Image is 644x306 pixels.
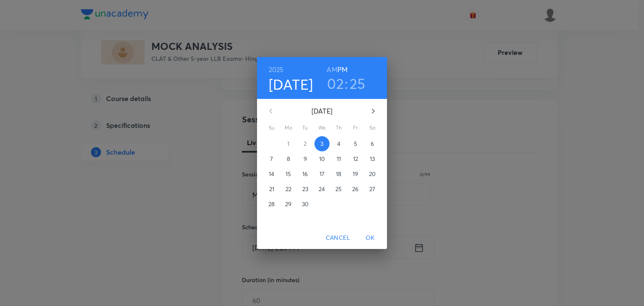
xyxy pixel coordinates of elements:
p: 23 [302,185,308,193]
p: 27 [369,185,375,193]
button: 11 [331,151,346,166]
p: 26 [352,185,358,193]
span: Tu [298,124,313,132]
p: [DATE] [281,106,363,116]
p: 25 [335,185,342,193]
p: 17 [319,170,325,178]
button: 12 [348,151,363,166]
span: We [314,124,330,132]
button: 30 [298,197,313,212]
span: Cancel [326,233,350,243]
button: 28 [264,197,279,212]
p: 10 [319,155,325,163]
p: 9 [304,155,307,163]
p: 12 [353,155,358,163]
button: 16 [298,166,313,182]
p: 19 [353,170,358,178]
p: 15 [286,170,291,178]
button: 23 [298,182,313,197]
button: AM [327,64,337,75]
button: 18 [331,166,346,182]
span: Th [331,124,346,132]
button: 20 [365,166,380,182]
span: Mo [281,124,296,132]
button: 26 [348,182,363,197]
span: Fr [348,124,363,132]
button: 3 [314,136,330,151]
span: Su [264,124,279,132]
button: 5 [348,136,363,151]
p: 3 [320,140,323,148]
h3: : [345,75,348,92]
button: 02 [327,75,344,92]
button: 10 [314,151,330,166]
p: 6 [371,140,374,148]
button: 7 [264,151,279,166]
p: 29 [285,200,291,208]
p: 22 [286,185,291,193]
p: 8 [287,155,290,163]
p: 7 [270,155,273,163]
button: 15 [281,166,296,182]
button: 17 [314,166,330,182]
p: 20 [369,170,376,178]
button: 2025 [269,64,284,75]
p: 21 [269,185,274,193]
button: 27 [365,182,380,197]
p: 4 [337,140,340,148]
button: OK [357,230,384,246]
p: 24 [319,185,325,193]
p: 28 [268,200,275,208]
button: 24 [314,182,330,197]
button: 25 [350,75,366,92]
p: 18 [336,170,341,178]
p: 14 [269,170,274,178]
button: [DATE] [269,75,313,93]
button: 22 [281,182,296,197]
p: 16 [302,170,308,178]
button: 4 [331,136,346,151]
button: 6 [365,136,380,151]
button: 29 [281,197,296,212]
button: 21 [264,182,279,197]
button: Cancel [322,230,353,246]
button: 8 [281,151,296,166]
p: 11 [337,155,341,163]
span: Sa [365,124,380,132]
button: 9 [298,151,313,166]
p: 30 [302,200,309,208]
button: PM [338,64,348,75]
p: 13 [370,155,375,163]
p: 5 [354,140,357,148]
button: 14 [264,166,279,182]
button: 13 [365,151,380,166]
span: OK [360,233,380,243]
button: 25 [331,182,346,197]
button: 19 [348,166,363,182]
